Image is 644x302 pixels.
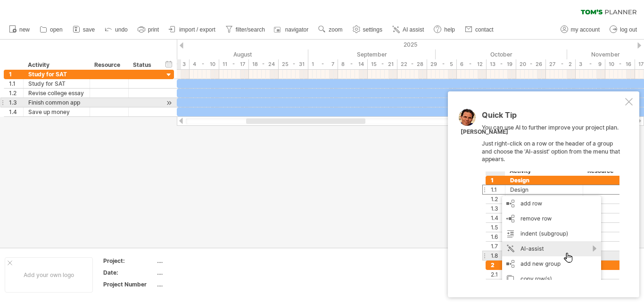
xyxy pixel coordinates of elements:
span: filter/search [236,26,265,33]
div: 11 - 17 [219,59,249,69]
span: AI assist [403,26,424,33]
div: Study for SAT [28,79,85,88]
a: print [135,24,162,36]
div: [PERSON_NAME] [461,128,508,136]
span: import / export [179,26,215,33]
div: .... [157,269,236,277]
div: 1 - 7 [308,59,338,69]
span: help [444,26,455,33]
div: 22 - 28 [397,59,427,69]
span: save [83,26,95,33]
a: my account [558,24,603,36]
a: navigator [272,24,311,36]
div: 1.3 [9,98,23,107]
span: log out [620,26,637,33]
a: contact [462,24,496,36]
span: open [50,26,63,33]
div: Resource [94,60,123,70]
div: 8 - 14 [338,59,368,69]
div: Date: [103,269,155,277]
div: Quick Tip [482,111,623,124]
a: zoom [316,24,345,36]
div: 6 - 12 [457,59,487,69]
span: settings [363,26,382,33]
div: 1.1 [9,79,23,88]
a: filter/search [223,24,268,36]
div: .... [157,257,236,265]
a: log out [607,24,640,36]
a: AI assist [390,24,427,36]
div: scroll to activity [165,98,173,108]
span: new [19,26,30,33]
div: Project: [103,257,155,265]
div: .... [157,280,236,288]
div: 27 - 2 [546,59,576,69]
a: help [431,24,458,36]
a: settings [350,24,385,36]
span: zoom [329,26,342,33]
div: 20 - 26 [516,59,546,69]
div: Status [133,60,154,70]
div: August 2025 [177,49,308,59]
div: 18 - 24 [249,59,279,69]
a: import / export [166,24,218,36]
div: You can use AI to further improve your project plan. Just right-click on a row or the header of a... [482,111,623,280]
a: save [70,24,98,36]
div: 4 - 10 [190,59,219,69]
a: undo [102,24,131,36]
div: 13 - 19 [487,59,516,69]
div: 15 - 21 [368,59,397,69]
span: navigator [285,26,308,33]
div: Finish common app [28,98,85,107]
div: Save up money [28,107,85,116]
div: 25 - 31 [279,59,308,69]
div: 29 - 5 [427,59,457,69]
div: 3 - 9 [576,59,605,69]
span: my account [571,26,600,33]
a: open [37,24,66,36]
div: 1 [9,70,23,79]
div: October 2025 [436,49,567,59]
div: Add your own logo [5,257,93,293]
a: new [7,24,33,36]
div: Revise college essay [28,89,85,98]
div: 10 - 16 [605,59,635,69]
span: print [148,26,159,33]
span: undo [115,26,128,33]
div: 1.2 [9,89,23,98]
div: September 2025 [308,49,436,59]
div: 1.4 [9,107,23,116]
span: contact [475,26,494,33]
div: Activity [28,60,84,70]
div: Project Number [103,280,155,288]
div: Study for SAT [28,70,85,79]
